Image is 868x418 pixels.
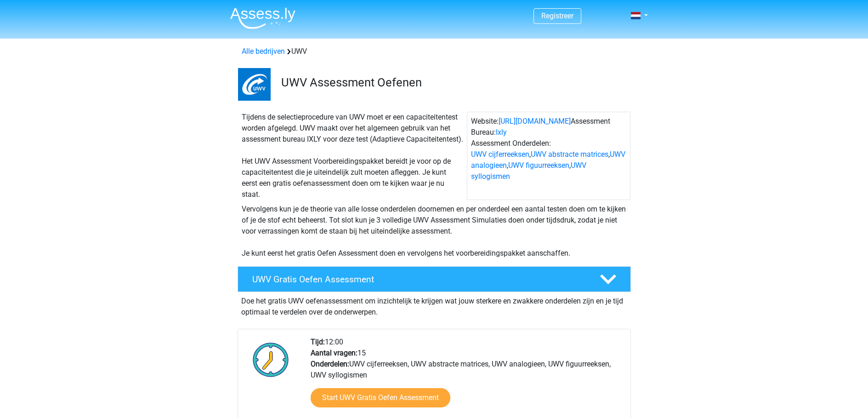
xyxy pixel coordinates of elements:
b: Tijd: [311,338,325,346]
h3: UWV Assessment Oefenen [281,75,624,90]
div: Tijdens de selectieprocedure van UWV moet er een capaciteitentest worden afgelegd. UWV maakt over... [238,112,467,200]
b: Aantal vragen: [311,349,357,357]
a: UWV figuurreeksen [508,161,569,170]
a: UWV cijferreeksen [471,150,529,159]
div: UWV [238,46,630,57]
img: Assessly [230,7,295,29]
b: Onderdelen: [311,360,349,368]
a: Start UWV Gratis Oefen Assessment [311,388,450,407]
a: Alle bedrijven [242,47,285,56]
a: UWV Gratis Oefen Assessment [234,266,635,292]
a: UWV abstracte matrices [531,150,608,159]
img: Klok [248,337,294,383]
div: Website: Assessment Bureau: Assessment Onderdelen: , , , , [467,112,630,200]
a: Registreer [541,11,573,20]
a: [URL][DOMAIN_NAME] [499,117,571,126]
div: Doe het gratis UWV oefenassessment om inzichtelijk te krijgen wat jouw sterkere en zwakkere onder... [238,292,631,318]
a: Ixly [496,128,507,137]
div: Vervolgens kun je de theorie van alle losse onderdelen doornemen en per onderdeel een aantal test... [238,204,630,259]
h4: UWV Gratis Oefen Assessment [252,274,585,285]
